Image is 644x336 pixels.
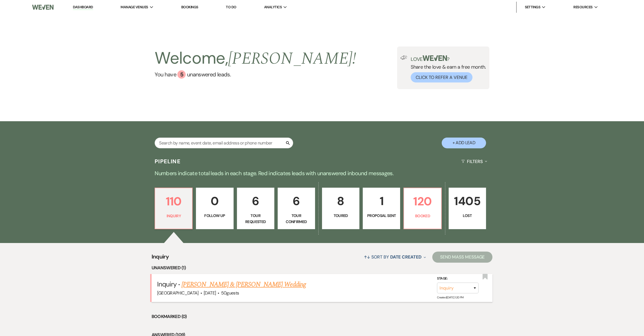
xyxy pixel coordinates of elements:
[432,252,493,263] button: Send Mass Message
[363,188,400,229] a: 1Proposal Sent
[452,192,482,210] p: 1405
[452,213,482,219] p: Lost
[366,213,397,219] p: Proposal Sent
[437,296,463,299] span: Created: [DATE] 1:20 PM
[407,55,486,82] div: Share the love & earn a free month.
[159,192,189,211] p: 110
[152,313,493,320] li: Bookmarked (0)
[204,290,216,296] span: [DATE]
[525,4,541,10] span: Settings
[364,254,370,260] span: ↑↓
[278,188,315,229] a: 6Tour Confirmed
[155,70,356,79] a: You have 5 unanswered leads.
[390,254,421,260] span: Date Created
[362,250,428,264] button: Sort By Date Created
[221,290,239,296] span: 50 guests
[400,55,407,60] img: loud-speaker-illustration.svg
[73,5,93,10] a: Dashboard
[407,213,438,219] p: Booked
[157,280,177,288] span: Inquiry
[423,55,447,61] img: weven-logo-green.svg
[181,5,198,9] a: Bookings
[241,213,271,225] p: Tour Requested
[281,192,311,210] p: 6
[449,188,486,229] a: 1405Lost
[152,252,169,264] span: Inquiry
[155,138,293,148] input: Search by name, event date, email address or phone number
[157,290,199,296] span: [GEOGRAPHIC_DATA]
[200,192,230,210] p: 0
[226,5,236,9] a: To Do
[196,188,233,229] a: 0Follow Up
[155,157,181,165] h3: Pipeline
[121,4,148,10] span: Manage Venues
[155,188,193,229] a: 110Inquiry
[366,192,397,210] p: 1
[573,4,592,10] span: Resources
[237,188,274,229] a: 6Tour Requested
[182,280,306,290] a: [PERSON_NAME] & [PERSON_NAME] Wedding
[159,213,189,219] p: Inquiry
[155,46,356,70] h2: Welcome,
[437,276,479,282] label: Stage:
[322,188,359,229] a: 8Toured
[152,264,493,272] li: Unanswered (1)
[442,138,486,148] button: + Add Lead
[407,192,438,211] p: 120
[228,46,356,71] span: [PERSON_NAME] !
[411,55,486,62] p: Love ?
[281,213,311,225] p: Tour Confirmed
[326,192,356,210] p: 8
[32,1,53,13] img: Weven Logo
[177,70,186,79] div: 5
[200,213,230,219] p: Follow Up
[326,213,356,219] p: Toured
[403,188,441,229] a: 120Booked
[411,72,472,82] button: Click to Refer a Venue
[264,4,282,10] span: Analytics
[459,154,489,169] button: Filters
[241,192,271,210] p: 6
[122,169,522,178] p: Numbers indicate total leads in each stage. Red indicates leads with unanswered inbound messages.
